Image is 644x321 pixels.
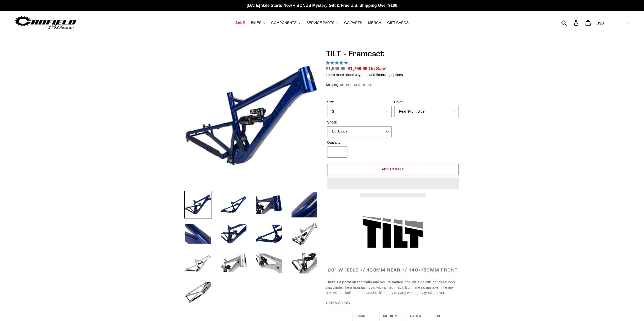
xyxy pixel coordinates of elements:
a: Shipping [326,83,339,87]
span: COMPONENTS [271,21,297,25]
button: COMPONENTS [269,19,303,26]
span: MERCH [368,21,381,25]
span: GEO & SIZING [326,301,350,305]
span: MEDIUM [383,314,398,318]
label: Size [327,100,392,105]
img: Load image into Gallery viewer, TILT - Frameset [184,191,212,218]
a: GG PARTS [342,19,365,26]
img: Load image into Gallery viewer, TILT - Frameset [290,220,318,248]
label: Shock [327,120,392,125]
h1: TILT - Frameset [326,49,460,58]
a: MERCH [366,19,384,26]
span: SERVICE PARTS [306,21,334,25]
a: GIFT CARDS [385,19,411,26]
img: TILT - Frameset [185,50,317,182]
img: Load image into Gallery viewer, TILT - Frameset [220,191,247,218]
span: LARGE [410,314,422,318]
button: Add to cart [327,164,459,175]
b: There’s a party on the trails and you’re invited. [326,280,404,284]
a: Learn more about payment and financing options [326,73,403,77]
img: Load image into Gallery viewer, TILT - Frameset [184,220,212,248]
span: $1,799.99 [348,66,367,71]
a: SALE [233,19,247,26]
img: Load image into Gallery viewer, TILT - Frameset [255,249,283,277]
span: GG PARTS [344,21,362,25]
span: On Sale! [369,65,387,72]
img: Load image into Gallery viewer, TILT - Frameset [290,191,318,218]
button: BIKES [248,19,267,26]
img: Load image into Gallery viewer, TILT - Frameset [220,249,247,277]
s: $1,999.99 [326,66,346,71]
img: Load image into Gallery viewer, TILT - Frameset [184,249,212,277]
button: SERVICE PARTS [304,19,341,26]
span: XL [437,314,441,318]
span: BIKES [251,21,261,25]
div: calculated at checkout. [326,82,460,87]
img: Load image into Gallery viewer, TILT - Frameset [255,220,283,248]
span: Add to cart [382,167,404,171]
img: Load image into Gallery viewer, TILT - Frameset [255,191,283,218]
span: SALE [235,21,245,25]
span: 5.00 stars [326,61,349,65]
span: SMALL [356,314,368,318]
input: Search [564,17,577,28]
label: Quantity [327,140,392,145]
span: The Tilt is an efficient all-rounder that climbs like a mountain goat with a meth habit. But make... [326,280,455,295]
img: Load image into Gallery viewer, TILT - Frameset [290,249,318,277]
img: Load image into Gallery viewer, TILT - Frameset [184,279,212,306]
span: GIFT CARDS [387,21,409,25]
label: Color [394,100,459,105]
span: 29" WHEELS // 138mm REAR // 140/150mm FRONT [328,267,458,273]
img: Load image into Gallery viewer, TILT - Frameset [220,220,247,248]
img: Canfield Bikes [14,15,77,31]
